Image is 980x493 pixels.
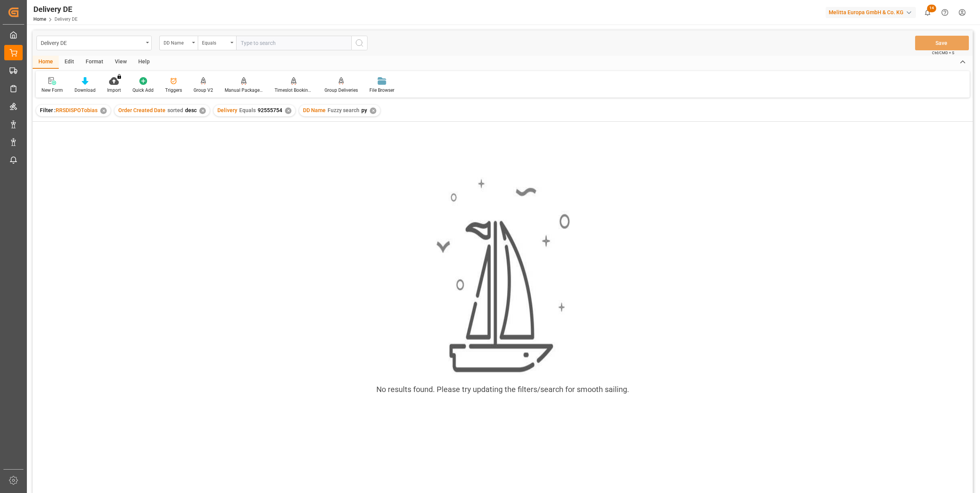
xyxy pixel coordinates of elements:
div: ✕ [199,108,206,114]
div: Home [33,56,59,69]
a: Home [33,17,46,22]
button: show 14 new notifications [919,4,936,21]
div: Melitta Europa GmbH & Co. KG [826,7,916,18]
div: Delivery DE [33,3,78,15]
button: open menu [159,36,198,50]
button: search button [351,36,367,50]
span: Delivery [217,107,237,113]
div: ✕ [100,108,107,114]
div: Group V2 [194,87,213,94]
span: Equals [239,107,256,113]
div: Timeslot Booking Report [275,87,313,94]
span: py [361,107,367,113]
div: New Form [41,87,63,94]
button: Save [915,36,969,50]
span: desc [185,107,197,113]
div: Format [80,56,109,69]
div: Delivery DE [41,38,143,47]
div: ✕ [285,108,291,114]
div: File Browser [369,87,394,94]
div: Edit [59,56,80,69]
div: View [109,56,132,69]
span: 92555754 [258,107,282,113]
span: RRSDISPOTobias [56,107,98,113]
div: Group Deliveries [324,87,358,94]
div: Help [132,56,156,69]
div: Equals [202,38,228,46]
div: DD Name [164,38,190,46]
button: open menu [198,36,236,50]
span: Order Created Date [118,107,166,113]
button: Melitta Europa GmbH & Co. KG [826,5,919,20]
span: sorted [167,107,183,113]
span: Ctrl/CMD + S [932,50,954,56]
span: Fuzzy search [328,107,359,113]
button: open menu [36,36,152,50]
div: Download [74,87,96,94]
button: Help Center [936,4,954,21]
img: smooth_sailing.jpeg [435,177,570,375]
span: 14 [927,5,936,12]
input: Type to search [236,36,351,50]
div: Triggers [165,87,182,94]
span: DD Name [303,107,326,113]
div: No results found. Please try updating the filters/search for smooth sailing. [376,384,629,395]
div: Quick Add [132,87,154,94]
span: Filter : [40,107,56,113]
div: ✕ [370,108,376,114]
div: Manual Package TypeDetermination [225,87,263,94]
